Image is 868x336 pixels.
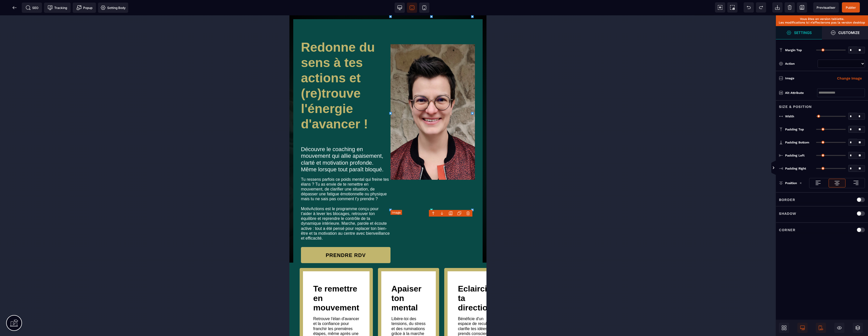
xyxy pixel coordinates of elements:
[815,180,821,186] img: loading
[785,153,805,158] span: Padding Left
[12,160,101,227] text: Tu ressens parfois ce poids mental qui freine tes élans ? Tu as envie de te remettre en mouvement...
[101,1,186,195] img: a00a15cd26c76ceea68b77b015c3d001_Moi.jpg
[785,90,817,95] div: Alt attribute
[785,114,794,118] span: Width
[817,6,836,9] span: Previsualiser
[785,61,816,66] div: Action
[779,227,796,233] p: Corner
[816,323,826,333] span: Mobile Only
[785,127,804,131] span: Padding Top
[799,182,802,184] img: loading
[24,266,70,300] h1: Te remettre en mouvement
[779,197,795,203] p: Border
[12,22,101,119] h1: Redonne du sens à tes actions et (re)trouve l'énergie d'avancer !
[846,6,856,9] span: Publier
[853,323,863,333] span: Open Layers
[77,5,92,10] span: Popup
[778,17,865,21] p: Vous êtes en version tablette.
[715,2,725,13] span: View components
[168,266,203,300] h1: Eclaircir ta direction
[12,128,101,160] h2: Découvre le coaching en mouvement qui allie apaisement, clarté et motivation profonde. Même lorsq...
[853,180,859,186] img: loading
[48,5,67,10] span: Tracking
[794,31,812,35] strong: Settings
[779,323,789,333] span: Open Blocks
[776,100,868,110] div: Size & Position
[834,323,844,333] span: Hide/Show Block
[24,300,70,332] text: Retrouve l'élan d'avancer et la confiance pour franchir les premières étapes, même après une péri...
[785,140,809,144] span: Padding Bottom
[797,323,808,333] span: Desktop Only
[778,21,865,24] p: Les modifications ici n’affecterons pas la version desktop
[26,5,38,10] span: SEO
[12,232,101,248] button: PRENDRE RDV
[834,74,865,82] button: Change Image
[785,76,825,81] div: Image
[779,210,796,217] p: Shadow
[785,166,806,171] span: Padding Right
[779,181,797,186] p: Position
[813,2,839,13] span: Preview
[785,48,802,52] span: Margin Top
[102,266,136,300] h1: Apaiser ton mental
[101,5,126,10] span: Setting Body
[822,26,868,39] span: Open Style Manager
[727,2,737,13] span: Screenshot
[776,26,822,39] span: Settings
[838,31,860,35] strong: Customize
[834,180,840,186] img: loading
